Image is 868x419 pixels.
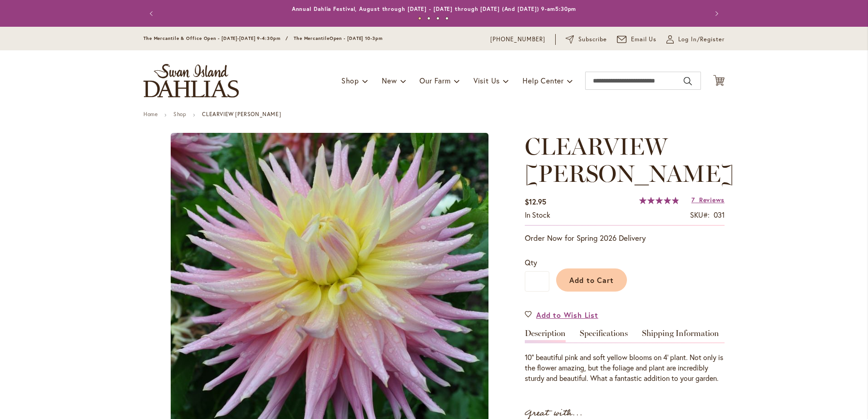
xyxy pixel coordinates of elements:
[525,210,550,219] span: In stock
[666,35,725,44] a: Log In/Register
[566,35,607,44] a: Subscribe
[436,17,439,20] button: 3 of 4
[330,35,383,41] span: Open - [DATE] 10-3pm
[382,76,397,85] span: New
[525,310,598,320] a: Add to Wish List
[691,195,725,204] a: 7 Reviews
[143,5,162,23] button: Previous
[525,329,725,384] div: Detailed Product Info
[490,35,545,44] a: [PHONE_NUMBER]
[525,329,566,342] a: Description
[525,210,550,220] div: Availability
[536,310,598,320] span: Add to Wish List
[678,35,725,44] span: Log In/Register
[418,17,421,20] button: 1 of 4
[419,76,450,85] span: Our Farm
[445,17,449,20] button: 4 of 4
[706,5,725,23] button: Next
[341,76,359,85] span: Shop
[525,132,734,188] span: CLEARVIEW [PERSON_NAME]
[578,35,607,44] span: Subscribe
[556,268,627,292] button: Add to Cart
[580,329,628,342] a: Specifications
[292,5,577,12] a: Annual Dahlia Festival, August through [DATE] - [DATE] through [DATE] (And [DATE]) 9-am5:30pm
[525,352,725,384] div: 10” beautiful pink and soft yellow blooms on 4’ plant. Not only is the flower amazing, but the fo...
[569,275,614,285] span: Add to Cart
[699,195,725,204] span: Reviews
[714,210,725,220] div: 031
[143,111,158,117] a: Home
[617,35,657,44] a: Email Us
[473,76,500,85] span: Visit Us
[143,64,239,97] a: store logo
[525,233,725,244] p: Order Now for Spring 2026 Delivery
[523,76,564,85] span: Help Center
[427,17,430,20] button: 2 of 4
[525,258,537,267] span: Qty
[202,111,281,117] strong: CLEARVIEW [PERSON_NAME]
[690,210,710,219] strong: SKU
[642,329,719,342] a: Shipping Information
[143,35,330,41] span: The Mercantile & Office Open - [DATE]-[DATE] 9-4:30pm / The Mercantile
[631,35,657,44] span: Email Us
[173,111,186,117] a: Shop
[525,197,546,206] span: $12.95
[691,195,695,204] span: 7
[639,197,679,204] div: 98%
